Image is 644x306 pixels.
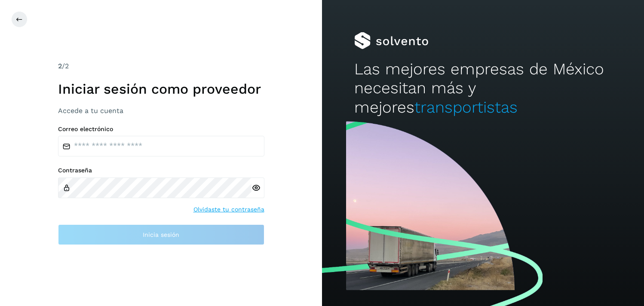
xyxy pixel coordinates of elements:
[58,62,62,70] span: 2
[193,205,264,214] a: Olvidaste tu contraseña
[354,60,612,117] h2: Las mejores empresas de México necesitan más y mejores
[414,98,518,116] span: transportistas
[58,167,264,174] label: Contraseña
[58,107,264,115] h3: Accede a tu cuenta
[58,81,264,97] h1: Iniciar sesión como proveedor
[58,224,264,245] button: Inicia sesión
[58,125,264,133] label: Correo electrónico
[143,232,179,238] span: Inicia sesión
[58,61,264,71] div: /2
